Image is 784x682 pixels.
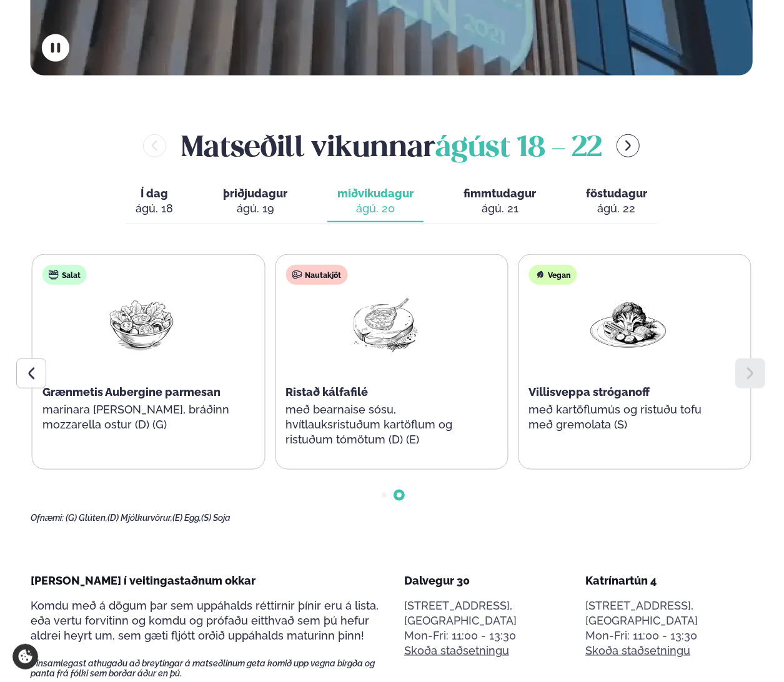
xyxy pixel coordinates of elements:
img: Vegan.svg [535,270,545,280]
span: (D) Mjólkurvörur, [107,513,172,523]
img: Salad.png [102,295,182,353]
span: (G) Glúten, [66,513,107,523]
button: föstudagur ágú. 22 [576,181,657,222]
p: [STREET_ADDRESS], [GEOGRAPHIC_DATA] [404,598,571,628]
span: Villisveppa stróganoff [529,385,650,398]
span: Go to slide 1 [382,493,387,498]
div: ágú. 19 [223,201,287,216]
h2: Matseðill vikunnar [181,126,602,166]
span: föstudagur [586,187,647,200]
span: fimmtudagur [464,187,536,200]
span: Grænmetis Aubergine parmesan [42,385,221,398]
img: Lamb-Meat.png [345,295,425,353]
div: Dalvegur 30 [404,573,571,588]
button: þriðjudagur ágú. 19 [213,181,297,222]
div: Vegan [529,265,577,285]
p: marinara [PERSON_NAME], bráðinn mozzarella ostur (D) (G) [42,402,241,432]
button: Í dag ágú. 18 [126,181,183,222]
img: beef.svg [292,270,302,280]
div: Katrínartún 4 [585,573,752,588]
button: menu-btn-right [617,134,640,157]
div: ágú. 18 [136,201,173,216]
span: miðvikudagur [337,187,414,200]
span: Go to slide 2 [397,493,402,498]
div: Mon-Fri: 11:00 - 13:30 [404,628,571,643]
span: [PERSON_NAME] í veitingastaðnum okkar [31,574,256,587]
img: salad.svg [49,270,59,280]
div: ágú. 22 [586,201,647,216]
a: Cookie settings [12,644,38,670]
div: ágú. 20 [337,201,414,216]
a: Skoða staðsetningu [585,643,690,658]
p: með bearnaise sósu, hvítlauksristuðum kartöflum og ristuðum tómötum (D) (E) [285,402,484,447]
div: ágú. 21 [464,201,536,216]
div: Nautakjöt [285,265,347,285]
span: (E) Egg, [172,513,201,523]
span: (S) Soja [201,513,231,523]
span: Í dag [136,186,173,201]
span: ágúst 18 - 22 [435,135,602,162]
button: menu-btn-left [143,134,166,157]
p: með kartöflumús og ristuðu tofu með gremolata (S) [529,402,728,432]
span: þriðjudagur [223,187,287,200]
span: Vinsamlegast athugaðu að breytingar á matseðlinum geta komið upp vegna birgða og panta frá fólki ... [31,658,379,678]
button: miðvikudagur ágú. 20 [327,181,424,222]
button: fimmtudagur ágú. 21 [454,181,546,222]
div: Salat [42,265,87,285]
div: Mon-Fri: 11:00 - 13:30 [585,628,752,643]
img: Vegan.png [588,295,668,353]
span: Komdu með á dögum þar sem uppáhalds réttirnir þínir eru á lista, eða vertu forvitinn og komdu og ... [31,599,379,642]
p: [STREET_ADDRESS], [GEOGRAPHIC_DATA] [585,598,752,628]
a: Skoða staðsetningu [404,643,509,658]
span: Ofnæmi: [31,513,64,523]
span: Ristað kálfafilé [285,385,368,398]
